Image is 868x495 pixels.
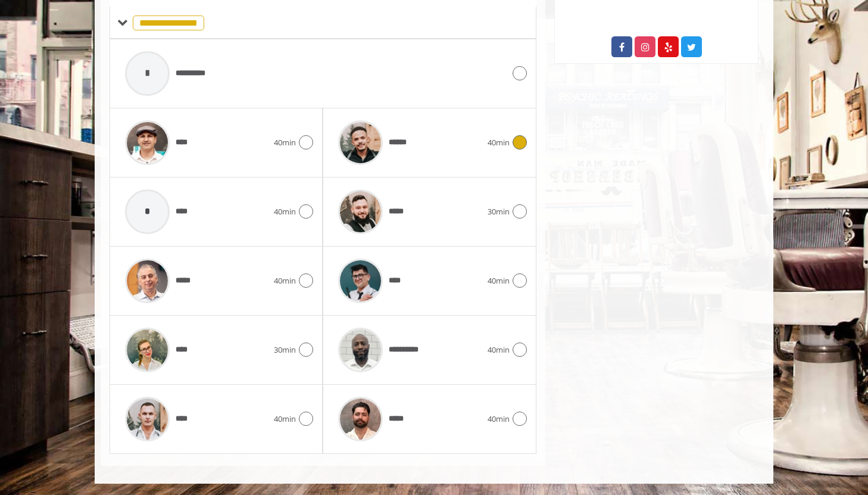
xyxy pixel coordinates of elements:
span: 40min [274,206,296,218]
span: 40min [488,413,510,425]
span: 40min [488,275,510,287]
span: 30min [488,206,510,218]
span: 40min [488,136,510,149]
span: 40min [274,275,296,287]
span: 40min [274,136,296,149]
span: 40min [274,413,296,425]
span: 40min [488,344,510,356]
span: 30min [274,344,296,356]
